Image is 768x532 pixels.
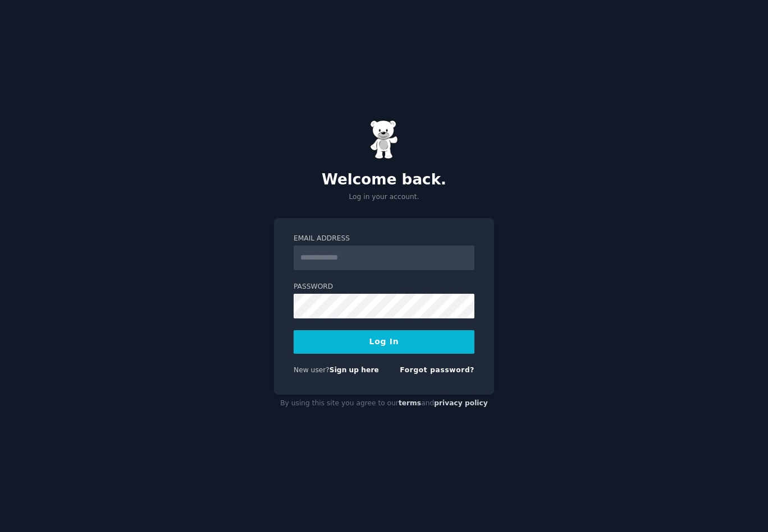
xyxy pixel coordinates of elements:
button: Log In [294,330,474,354]
div: By using this site you agree to our and [274,395,494,413]
a: privacy policy [434,399,488,407]
label: Password [294,282,474,292]
p: Log in your account. [274,192,494,202]
a: terms [399,399,421,407]
a: Sign up here [330,366,379,374]
span: New user? [294,366,330,374]
h2: Welcome back. [274,171,494,189]
img: Gummy Bear [370,120,398,159]
label: Email Address [294,234,474,244]
a: Forgot password? [400,366,474,374]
